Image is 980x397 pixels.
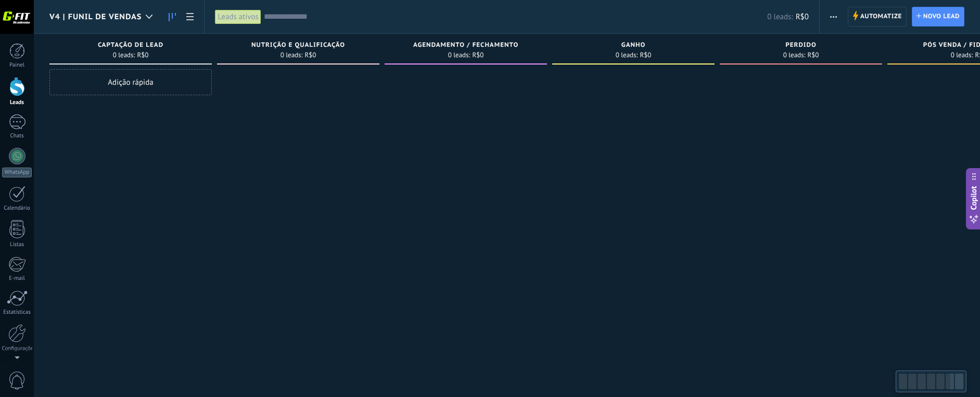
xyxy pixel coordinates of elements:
span: Automatize [860,7,902,26]
button: Mais [826,7,841,27]
a: Automatize [848,7,907,27]
span: 0 leads: [616,52,638,58]
span: 0 leads: [448,52,470,58]
span: 0 leads: [951,52,973,58]
div: AGENDAMENTO / FECHAMENTO [390,42,542,50]
div: GANHO [557,42,709,50]
div: CAPTAÇÃO DE LEAD [55,42,207,50]
div: Leads ativos [215,9,261,24]
div: Adição rápida [49,69,212,95]
div: NUTRIÇÃO E QUALIFICAÇÃO [222,42,374,50]
span: R$0 [807,52,819,58]
div: PERDIDO [725,42,877,50]
span: NUTRIÇÃO E QUALIFICAÇÃO [251,42,345,49]
span: 0 leads: [767,12,793,22]
span: R$0 [137,52,148,58]
div: Estatísticas [2,309,32,316]
span: AGENDAMENTO / FECHAMENTO [413,42,518,49]
a: Lista [181,7,199,27]
div: E-mail [2,275,32,282]
span: 0 leads: [281,52,303,58]
span: GANHO [621,42,646,49]
span: Novo lead [923,7,960,26]
span: R$0 [304,52,316,58]
a: Leads [163,7,181,27]
span: 0 leads: [783,52,806,58]
div: Listas [2,241,32,248]
div: Configurações [2,345,32,352]
span: Copilot [969,186,979,210]
span: PERDIDO [785,42,816,49]
div: Painel [2,62,32,69]
span: CAPTAÇÃO DE LEAD [98,42,163,49]
div: Calendário [2,205,32,212]
span: R$0 [472,52,483,58]
span: R$0 [640,52,651,58]
div: Leads [2,99,32,106]
span: 0 leads: [113,52,135,58]
a: Novo lead [912,7,964,27]
div: Chats [2,133,32,139]
span: V4 | Funil de vendas [49,12,142,22]
span: R$0 [796,12,809,22]
div: WhatsApp [2,168,32,177]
